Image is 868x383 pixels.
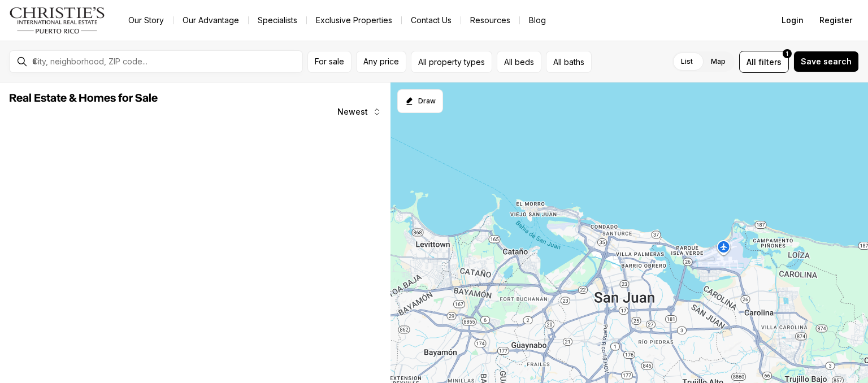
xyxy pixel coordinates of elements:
button: Register [813,9,859,32]
a: Resources [461,12,519,28]
span: Register [819,16,852,25]
a: Our Advantage [173,12,248,28]
label: Map [702,51,735,72]
label: List [672,51,702,72]
span: filters [758,56,782,68]
a: Our Story [119,12,173,28]
button: For sale [307,51,351,73]
button: Login [775,9,810,32]
a: Blog [520,12,555,28]
span: Login [782,16,804,25]
a: Exclusive Properties [307,12,401,28]
button: Any price [356,51,406,73]
span: Real Estate & Homes for Sale [9,93,158,104]
button: Contact Us [402,12,461,28]
span: 1 [786,49,788,58]
button: Save search [793,51,859,72]
button: Newest [331,101,388,123]
button: All property types [411,51,492,73]
button: Allfilters1 [739,51,789,73]
button: All beds [497,51,541,73]
a: Specialists [249,12,306,28]
button: Start drawing [397,89,443,113]
span: Newest [337,107,368,116]
span: All [747,56,756,68]
span: Any price [363,57,399,66]
button: All baths [546,51,592,73]
img: logo [9,7,106,34]
span: Save search [801,57,852,66]
span: For sale [315,57,344,66]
